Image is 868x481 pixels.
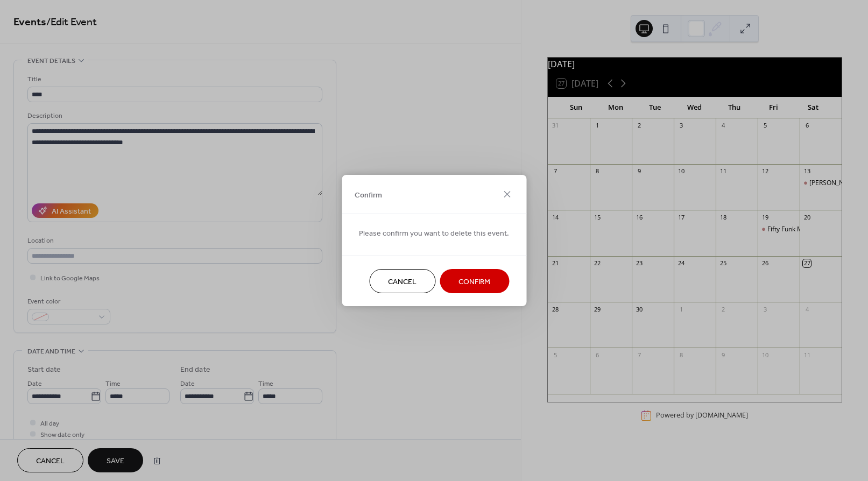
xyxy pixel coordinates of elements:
[458,277,490,288] span: Confirm
[369,269,435,293] button: Cancel
[355,189,382,201] span: Confirm
[440,269,509,293] button: Confirm
[359,228,509,239] span: Please confirm you want to delete this event.
[388,277,417,288] span: Cancel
